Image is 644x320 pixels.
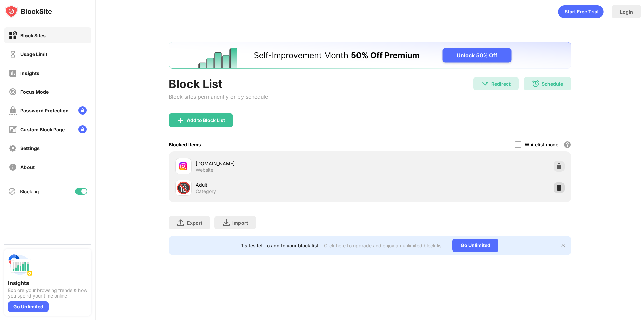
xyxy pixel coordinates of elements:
[20,127,65,132] div: Custom Block Page
[5,5,52,18] img: logo-blocksite.svg
[560,243,566,248] img: x-button.svg
[20,145,40,151] div: Settings
[8,187,16,195] img: blocking-icon.svg
[9,144,17,152] img: settings-off.svg
[20,108,69,113] div: Password Protection
[9,69,17,77] img: insights-off.svg
[8,280,87,286] div: Insights
[78,106,87,115] img: lock-menu.svg
[196,188,216,194] div: Category
[20,70,39,76] div: Insights
[187,220,202,226] div: Export
[324,243,444,248] div: Click here to upgrade and enjoy an unlimited block list.
[558,5,604,18] div: animation
[78,125,87,133] img: lock-menu.svg
[20,164,35,170] div: About
[187,118,225,123] div: Add to Block List
[9,125,17,134] img: customize-block-page-off.svg
[8,288,87,299] div: Explore your browsing trends & how you spend your time online
[9,163,17,171] img: about-off.svg
[542,81,563,87] div: Schedule
[9,31,17,40] img: block-on.svg
[20,189,39,194] div: Blocking
[491,81,511,87] div: Redirect
[241,243,320,248] div: 1 sites left to add to your block list.
[8,301,49,312] div: Go Unlimited
[452,239,498,252] div: Go Unlimited
[9,106,17,115] img: password-protection-off.svg
[179,162,187,170] img: favicons
[196,160,370,167] div: [DOMAIN_NAME]
[169,142,201,147] div: Blocked Items
[169,77,268,91] div: Block List
[20,51,47,57] div: Usage Limit
[169,93,268,100] div: Block sites permanently or by schedule
[9,50,17,58] img: time-usage-off.svg
[232,220,248,226] div: Import
[196,167,213,173] div: Website
[9,88,17,96] img: focus-off.svg
[169,42,571,69] iframe: Banner
[176,181,191,195] div: 🔞
[196,181,370,188] div: Adult
[620,9,633,15] div: Login
[20,33,46,38] div: Block Sites
[20,89,49,95] div: Focus Mode
[525,142,558,147] div: Whitelist mode
[8,253,32,277] img: push-insights.svg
